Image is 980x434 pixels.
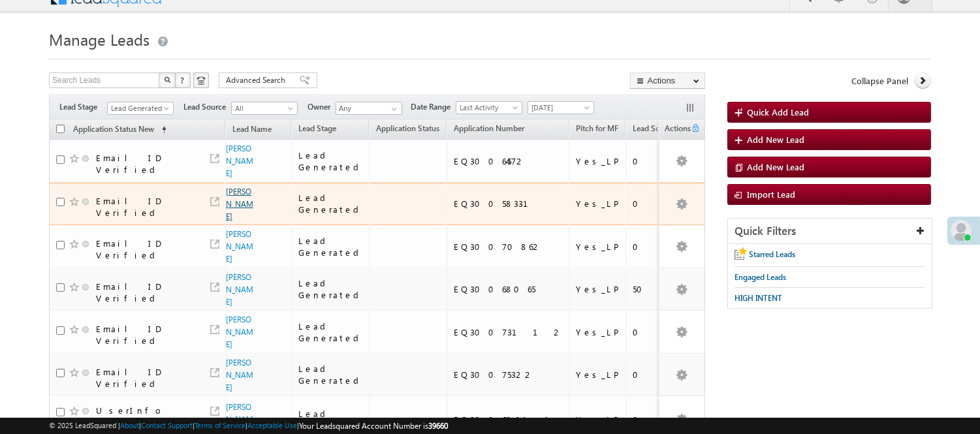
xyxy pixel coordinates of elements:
div: Lead Generated [298,363,364,386]
a: About [120,421,139,429]
a: Show All Items [385,102,401,116]
span: Add New Lead [747,161,804,172]
span: Add New Lead [747,134,804,145]
span: © 2025 LeadSquared | | | | | [49,420,448,432]
input: Check all records [56,125,65,133]
span: All [232,102,294,114]
div: Lead Generated [298,277,364,301]
div: Yes_LP [576,369,620,380]
a: Pitch for MF [569,121,625,138]
a: Application Number [447,121,531,138]
input: Type to Search [336,102,402,115]
div: 50 [633,283,672,295]
span: Lead Stage [298,123,336,133]
span: Advanced Search [226,74,289,86]
span: (sorted ascending) [156,125,166,135]
a: Contact Support [141,421,193,429]
span: Application Status [376,123,439,133]
a: [PERSON_NAME] [226,187,253,221]
div: Quick Filters [728,219,932,244]
div: 0 [633,326,672,338]
a: Acceptable Use [247,421,297,429]
span: Starred Leads [749,249,795,259]
div: EQ30068065 [454,283,563,295]
div: 0 [633,241,672,253]
a: [PERSON_NAME] [226,144,253,178]
span: Last Activity [456,102,518,114]
div: Lead Generated [298,320,364,344]
div: Email ID Verified [96,152,194,176]
div: Email ID Verified [96,238,194,261]
span: Collapse Panel [851,75,908,87]
div: Lead Generated [298,235,364,258]
div: 0 [633,414,672,426]
button: Actions [630,72,705,89]
div: Email ID Verified [96,281,194,304]
a: [PERSON_NAME] [226,272,253,307]
div: Email ID Verified [96,366,194,390]
div: 0 [633,198,672,209]
div: Yes_LP [576,198,620,209]
span: Application Number [454,123,524,133]
a: Last Activity [456,101,522,114]
div: EQ30070862 [454,241,563,253]
div: 0 [633,155,672,167]
div: Email ID Verified [96,195,194,219]
a: All [231,102,298,115]
div: Yes_LP [576,155,620,167]
a: Terms of Service [195,421,245,429]
span: Application Status New [73,124,154,134]
span: ? [180,74,186,85]
span: [DATE] [528,102,590,114]
span: Quick Add Lead [747,106,809,117]
span: Lead Score [633,123,671,133]
a: Lead Name [226,122,278,139]
a: Lead Stage [292,121,343,138]
div: EQ30075322 [454,369,563,380]
a: Lead Generated [107,102,174,115]
span: Engaged Leads [735,272,786,282]
a: Lead Score [626,121,677,138]
span: Owner [308,101,336,113]
span: Date Range [411,101,456,113]
div: EQ30064572 [454,155,563,167]
span: HIGH INTENT [735,293,782,303]
a: Application Status [370,121,446,138]
div: Lead Generated [298,192,364,215]
span: Lead Stage [59,101,107,113]
a: [DATE] [528,101,594,114]
span: Lead Source [183,101,231,113]
div: EQ30073112 [454,326,563,338]
span: Actions [659,121,691,138]
div: Yes_LP [576,414,620,426]
img: Search [164,76,170,83]
div: Email ID Verified [96,323,194,347]
span: 39660 [428,421,448,431]
span: Lead Generated [108,102,170,114]
span: Manage Leads [49,29,150,50]
div: Yes_LP [576,241,620,253]
span: Import Lead [747,189,795,200]
div: EQ30062914 [454,414,563,426]
div: 0 [633,369,672,380]
div: Lead Generated [298,149,364,173]
div: EQ30058331 [454,198,563,209]
span: Your Leadsquared Account Number is [299,421,448,431]
a: [PERSON_NAME] [226,358,253,392]
a: [PERSON_NAME] [226,229,253,264]
button: ? [175,72,191,88]
span: Pitch for MF [576,123,618,133]
a: [PERSON_NAME] [226,315,253,349]
div: Yes_LP [576,326,620,338]
div: Yes_LP [576,283,620,295]
div: Lead Generated [298,408,364,431]
a: Application Status New (sorted ascending) [67,121,173,138]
